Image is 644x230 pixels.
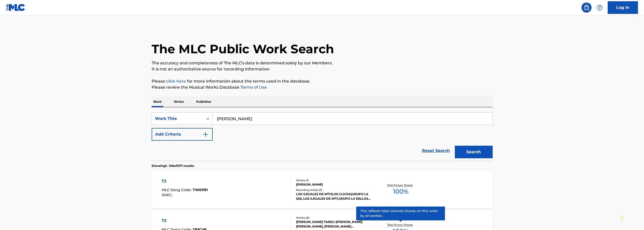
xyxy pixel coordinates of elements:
p: Total Known Shares: [387,223,414,227]
p: Publisher [195,96,213,107]
span: TW0P91 [193,188,208,192]
img: MLC Logo [6,4,25,11]
button: Search [455,146,493,158]
a: TJMLC Song Code:TW0P91ISWC:Writers (1)[PERSON_NAME]Recording Artists (3)LOS ILEGALES DE MTY|LOS C... [152,171,493,209]
p: Showing 1 - 100 of 377 results [152,164,194,168]
a: Public Search [581,3,592,13]
span: 100 % [393,187,408,196]
a: Log In [608,1,638,14]
p: Please review the Musical Works Database [152,84,493,90]
a: click here [166,79,186,84]
div: Help [595,3,605,13]
div: Recording Artists ( 3 ) [296,188,372,192]
iframe: Chat Widget [619,206,644,230]
div: LOS ILEGALES DE MTY|LOS CLICKA|GRUPO LA 530, LOS ILEGALES DE MTY,GRUPO LA 530,LOS CLICKA, LOS ILE... [296,192,372,201]
p: It is not an authoritative source for recording information. [152,66,493,72]
div: Writers ( 9 ) [296,216,372,220]
p: The accuracy and completeness of The MLC's data is determined solely by our Members. [152,60,493,66]
div: TJ [162,218,206,224]
div: Writers ( 1 ) [296,178,372,182]
div: [PERSON_NAME] TANELI [PERSON_NAME] [PERSON_NAME], [PERSON_NAME] [PERSON_NAME] [PERSON_NAME], [PER... [296,220,372,229]
div: TJ [162,178,208,184]
p: Total Known Shares: [387,183,414,187]
button: Add Criteria [152,128,213,141]
p: Work [152,96,163,107]
img: 9d2ae6d4665cec9f34b9.svg [203,131,209,137]
h1: The MLC Public Work Search [152,41,334,57]
a: Terms of Use [239,85,267,90]
img: search [583,5,590,11]
p: Writer [172,96,186,107]
a: Reset Search [419,145,452,156]
img: help [597,5,603,11]
div: Drag [620,211,623,226]
span: ISWC : [162,193,174,197]
span: MLC Song Code : [162,188,193,192]
div: [PERSON_NAME] [296,182,372,187]
div: Work Title [155,116,200,122]
p: Please for more information about the terms used in the database. [152,78,493,84]
form: Search Form [152,112,493,161]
